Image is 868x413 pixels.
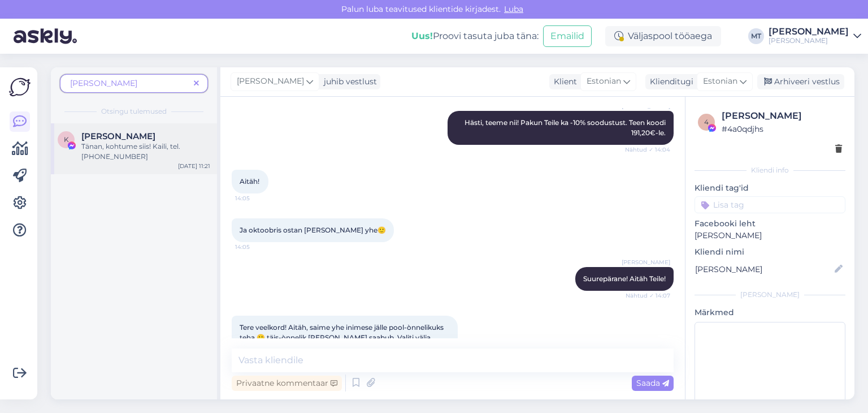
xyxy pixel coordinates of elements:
[722,123,842,135] div: # 4a0qdjhs
[622,258,670,266] span: [PERSON_NAME]
[769,27,861,45] a: [PERSON_NAME][PERSON_NAME]
[240,226,386,234] span: Ja oktoobris ostan [PERSON_NAME] yhe🙂
[240,177,259,186] span: Aitäh!
[636,378,669,388] span: Saada
[9,76,31,98] img: Askly Logo
[722,109,842,123] div: [PERSON_NAME]
[237,75,304,88] span: [PERSON_NAME]
[81,141,210,162] div: Tänan, kohtume siis! Kaili, tel. [PHONE_NUMBER]
[695,182,845,194] p: Kliendi tag'id
[695,230,845,242] p: [PERSON_NAME]
[178,162,210,170] div: [DATE] 11:21
[240,323,452,362] span: Tere veelkord! Aitäh, saime yhe inimese jälle pool-ònnelikuks teha 🙂 täis-ònnelik [PERSON_NAME] s...
[605,26,721,46] div: Väljaspool tööaega
[703,75,737,88] span: Estonian
[583,274,666,283] span: Suurepärane! Aitäh Teile!
[695,307,845,319] p: Märkmed
[769,36,849,45] div: [PERSON_NAME]
[465,118,667,137] span: Hästi, teeme nii! Pakun Teile ka -10% soodustust. Teen koodi 191,20€-le.
[769,27,849,36] div: [PERSON_NAME]
[81,131,155,141] span: Kaili Maide
[626,291,670,300] span: Nähtud ✓ 14:07
[549,76,577,88] div: Klient
[695,165,845,175] div: Kliendi info
[704,118,709,126] span: 4
[501,4,527,14] span: Luba
[319,76,377,88] div: juhib vestlust
[625,145,670,154] span: Nähtud ✓ 14:04
[695,218,845,230] p: Facebooki leht
[543,25,592,47] button: Emailid
[101,106,167,117] span: Otsingu tulemused
[748,28,764,44] div: MT
[70,78,137,88] span: [PERSON_NAME]
[645,76,693,88] div: Klienditugi
[235,243,277,251] span: 14:05
[235,194,277,203] span: 14:05
[695,196,845,213] input: Lisa tag
[757,74,844,89] div: Arhiveeri vestlus
[695,263,832,276] input: Lisa nimi
[695,290,845,300] div: [PERSON_NAME]
[232,376,342,391] div: Privaatne kommentaar
[411,31,433,41] b: Uus!
[695,246,845,258] p: Kliendi nimi
[411,29,539,43] div: Proovi tasuta juba täna:
[64,135,69,144] span: K
[587,75,621,88] span: Estonian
